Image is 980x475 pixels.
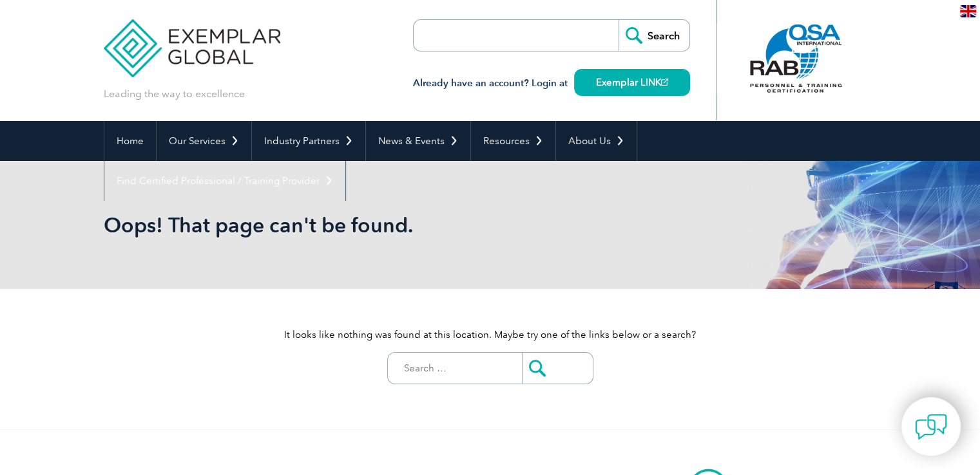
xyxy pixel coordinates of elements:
input: Search [619,20,689,51]
p: Leading the way to excellence [104,87,245,101]
h1: Oops! That page can't be found. [104,212,599,237]
a: Exemplar LINK [574,69,690,96]
a: Industry Partners [252,121,365,161]
input: Submit [522,353,593,384]
a: Find Certified Professional / Training Provider [104,161,345,201]
a: News & Events [366,121,470,161]
p: It looks like nothing was found at this location. Maybe try one of the links below or a search? [104,328,877,342]
a: Resources [471,121,555,161]
img: open_square.png [661,79,668,86]
a: Our Services [157,121,251,161]
img: en [960,5,976,17]
h3: Already have an account? Login at [413,75,690,91]
a: About Us [556,121,637,161]
a: Home [104,121,156,161]
img: contact-chat.png [915,411,947,443]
